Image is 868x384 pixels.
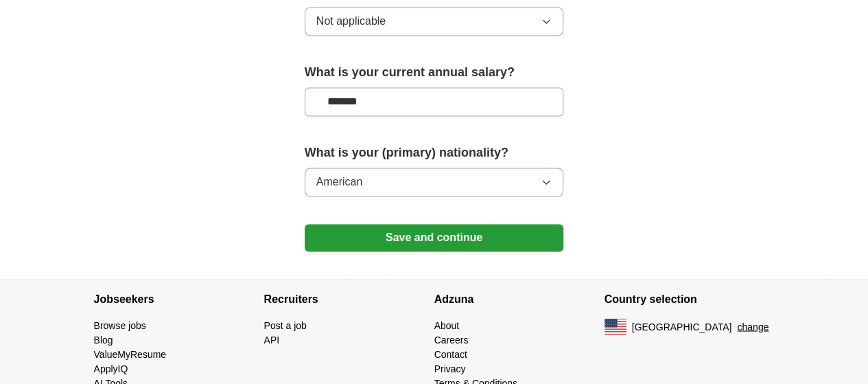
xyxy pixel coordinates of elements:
h4: Country selection [605,280,775,318]
a: Browse jobs [94,319,146,330]
a: ApplyIQ [94,363,128,374]
a: About [434,319,460,330]
button: Save and continue [305,224,564,251]
a: Contact [434,348,467,359]
button: American [305,168,564,196]
span: American [316,174,363,190]
a: API [264,334,280,345]
a: Blog [94,334,113,345]
a: Careers [434,334,469,345]
a: Post a job [264,319,307,330]
a: Privacy [434,363,466,374]
button: change [737,319,769,334]
a: ValueMyResume [94,348,167,359]
span: [GEOGRAPHIC_DATA] [632,319,732,334]
img: US flag [605,318,626,335]
span: Not applicable [316,13,386,30]
label: What is your current annual salary? [305,63,564,82]
label: What is your (primary) nationality? [305,144,564,162]
button: Not applicable [305,7,564,36]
